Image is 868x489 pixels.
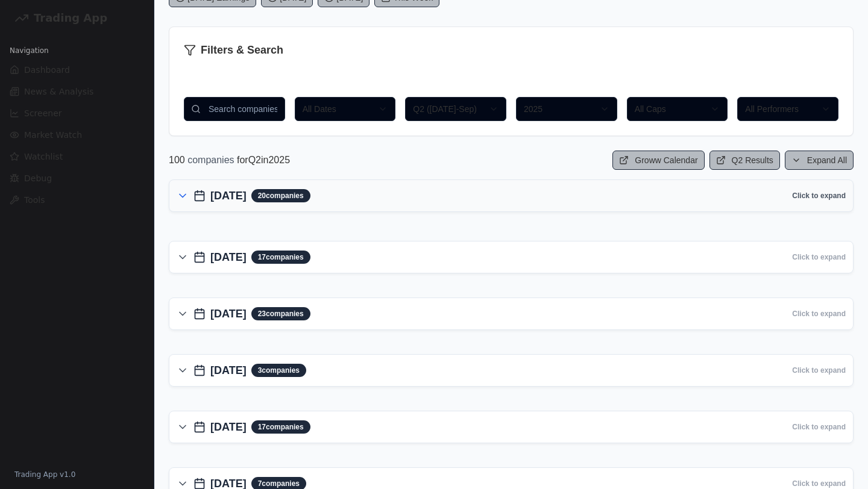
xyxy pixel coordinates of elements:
a: News & Analysis [5,82,149,101]
button: Q2 Results [709,151,780,170]
span: Dashboard [24,64,70,76]
span: Debug [24,172,52,184]
button: [DATE]23companiesClick to expand [169,297,854,330]
h3: [DATE] [177,187,846,204]
h3: [DATE] [177,249,846,266]
div: 20 companies [251,189,310,202]
span: Groww Calendar [635,154,697,166]
span: Click to expand [792,309,846,319]
div: 3 companies [251,364,306,377]
span: Trading App [34,10,107,26]
span: Click to expand [792,252,846,262]
button: [DATE]17companiesClick to expand [169,411,854,443]
span: Click to expand [792,422,846,432]
span: in 2025 [261,155,290,165]
span: Filters & Search [201,42,283,58]
div: Navigation [5,41,149,60]
span: Watchlist [24,151,63,163]
div: Trading App v1.0 [5,465,149,484]
button: [DATE]17companiesClick to expand [169,241,854,273]
h3: [DATE] [177,419,846,435]
div: 17 companies [251,251,310,264]
span: Click to expand [792,479,846,488]
a: Watchlist [5,147,149,166]
a: Dashboard [5,60,149,79]
span: News & Analysis [24,86,93,98]
a: Debug [5,169,149,188]
h3: [DATE] [177,362,846,379]
span: Market Watch [24,129,82,141]
span: Tools [24,194,45,206]
span: Click to expand [792,366,846,375]
span: Screener [24,107,62,119]
a: Market Watch [5,125,149,145]
span: 100 [169,155,185,165]
a: Tools [5,190,149,210]
div: 23 companies [251,307,310,320]
span: Q2 Results [732,154,773,166]
h3: [DATE] [177,305,846,322]
button: Expand All [785,151,854,170]
span: for Q2 [234,155,261,165]
button: [DATE]20companiesClick to expand [169,179,854,212]
span: Click to expand [792,191,846,201]
a: Screener [5,104,149,123]
button: Groww Calendar [612,151,704,170]
div: 17 companies [251,420,310,434]
input: Search companies... [184,97,285,121]
div: companies [169,153,608,167]
span: Expand All [807,154,847,166]
button: [DATE]3companiesClick to expand [169,354,854,387]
